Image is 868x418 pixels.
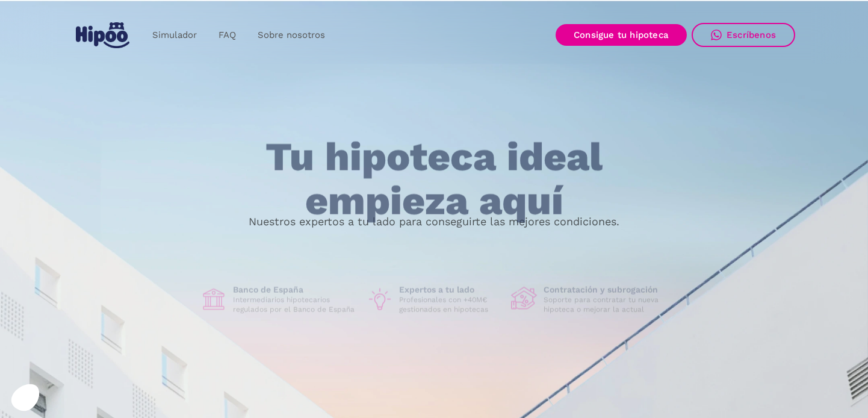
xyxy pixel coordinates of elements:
p: Intermediarios hipotecarios regulados por el Banco de España [233,295,357,314]
a: Consigue tu hipoteca [556,24,687,46]
p: Soporte para contratar tu nueva hipoteca o mejorar la actual [544,295,668,314]
a: Simulador [141,23,208,47]
h1: Contratación y subrogación [544,284,668,295]
a: Escríbenos [692,23,795,47]
div: Escríbenos [727,30,776,40]
a: FAQ [208,23,247,47]
h1: Expertos a tu lado [399,284,501,295]
a: Sobre nosotros [247,23,336,47]
h1: Tu hipoteca ideal empieza aquí [206,136,662,223]
h1: Banco de España [233,284,357,295]
p: Nuestros expertos a tu lado para conseguirte las mejores condiciones. [249,217,619,226]
p: Profesionales con +40M€ gestionados en hipotecas [399,295,501,314]
a: home [73,17,132,53]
